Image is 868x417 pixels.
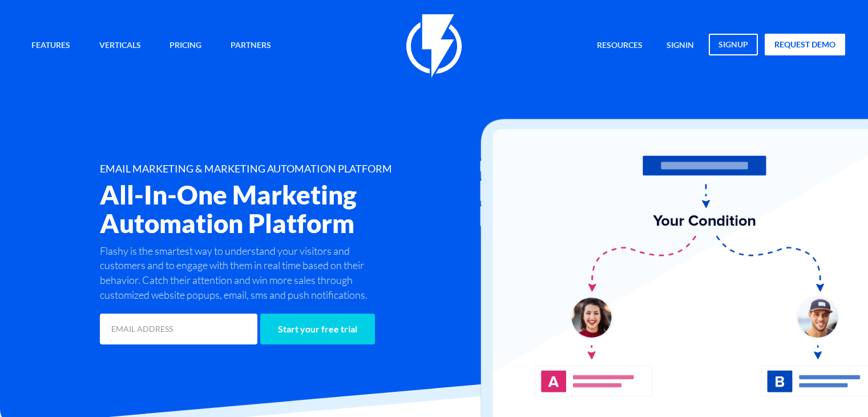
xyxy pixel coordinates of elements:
[588,34,651,58] a: Resources
[100,181,494,238] h2: All-In-One Marketing Automation Platform
[100,314,257,344] input: EMAIL ADDRESS
[23,34,79,58] a: Features
[91,34,150,58] a: Verticals
[100,244,391,303] p: Flashy is the smartest way to understand your visitors and customers and to engage with them in r...
[100,163,494,175] h1: EMAIL MARKETING & MARKETING AUTOMATION PLATFORM
[709,34,758,55] a: signup
[260,314,375,344] input: Start your free trial
[222,34,280,58] a: Partners
[765,34,845,55] a: request demo
[161,34,210,58] a: Pricing
[658,34,703,58] a: signin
